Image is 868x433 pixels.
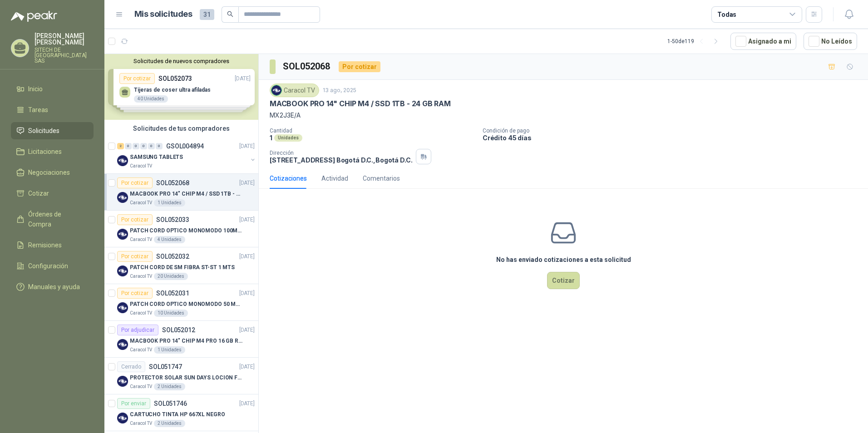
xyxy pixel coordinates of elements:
div: Actividad [321,173,348,183]
div: Cerrado [117,361,145,372]
p: Caracol TV [130,420,152,427]
p: PROTECTOR SOLAR SUN DAYS LOCION FPS 50 CAJA X 24 UN [130,374,243,382]
p: PATCH CORD DE SM FIBRA ST-ST 1 MTS [130,263,235,272]
p: Crédito 45 días [483,134,864,142]
a: Por cotizarSOL052033[DATE] Company LogoPATCH CORD OPTICO MONOMODO 100MTSCaracol TV4 Unidades [104,211,258,247]
a: Inicio [11,80,94,98]
a: Negociaciones [11,164,94,181]
p: Caracol TV [130,346,152,354]
span: Manuales y ayuda [28,282,80,292]
div: Unidades [274,134,302,142]
p: Caracol TV [130,383,152,390]
p: SOL052031 [156,290,189,296]
div: Comentarios [363,173,400,183]
a: Por cotizarSOL052031[DATE] Company LogoPATCH CORD OPTICO MONOMODO 50 MTSCaracol TV10 Unidades [104,284,258,321]
h3: SOL052068 [283,59,331,74]
span: Solicitudes [28,126,59,136]
p: SOL051746 [154,400,187,407]
span: Remisiones [28,240,62,250]
p: Caracol TV [130,199,152,207]
a: Configuración [11,257,94,275]
a: Por cotizarSOL052068[DATE] Company LogoMACBOOK PRO 14" CHIP M4 / SSD 1TB - 24 GB RAMCaracol TV1 U... [104,174,258,211]
p: Condición de pago [483,128,864,134]
div: Por cotizar [117,177,153,188]
span: 31 [200,9,214,20]
div: 20 Unidades [154,273,188,280]
div: Solicitudes de tus compradores [104,120,258,137]
p: [DATE] [239,142,255,151]
button: Solicitudes de nuevos compradores [108,58,255,64]
p: PATCH CORD OPTICO MONOMODO 100MTS [130,226,243,235]
img: Company Logo [117,266,128,276]
button: Asignado a mi [730,33,796,50]
a: 2 0 0 0 0 0 GSOL004894[DATE] Company LogoSAMSUNG TABLETSCaracol TV [117,141,256,170]
p: Caracol TV [130,310,152,317]
div: Todas [717,10,736,20]
span: search [227,11,233,17]
div: Por enviar [117,398,150,409]
p: MX2J3E/A [270,110,857,120]
span: Configuración [28,261,68,271]
p: CARTUCHO TINTA HP 667XL NEGRO [130,410,225,419]
img: Company Logo [271,85,281,95]
a: Por cotizarSOL052032[DATE] Company LogoPATCH CORD DE SM FIBRA ST-ST 1 MTSCaracol TV20 Unidades [104,247,258,284]
span: Negociaciones [28,167,70,177]
div: Por cotizar [339,61,380,72]
div: 0 [133,143,139,149]
p: [STREET_ADDRESS] Bogotá D.C. , Bogotá D.C. [270,156,412,164]
div: 2 Unidades [154,420,185,427]
img: Company Logo [117,339,128,350]
img: Company Logo [117,155,128,166]
img: Company Logo [117,376,128,387]
button: No Leídos [804,33,857,50]
a: Por adjudicarSOL052012[DATE] Company LogoMACBOOK PRO 14" CHIP M4 PRO 16 GB RAM 1TBCaracol TV1 Uni... [104,321,258,358]
div: 4 Unidades [154,236,185,243]
p: SAMSUNG TABLETS [130,153,183,162]
p: [DATE] [239,289,255,298]
a: Manuales y ayuda [11,278,94,295]
p: Caracol TV [130,162,152,170]
div: Caracol TV [270,84,319,97]
div: 1 - 50 de 119 [667,34,723,49]
a: CerradoSOL051747[DATE] Company LogoPROTECTOR SOLAR SUN DAYS LOCION FPS 50 CAJA X 24 UNCaracol TV2... [104,358,258,394]
div: Por cotizar [117,288,153,299]
p: SOL051747 [149,364,182,370]
a: Solicitudes [11,122,94,139]
p: Caracol TV [130,236,152,243]
span: Tareas [28,105,48,115]
p: [DATE] [239,326,255,335]
a: Por enviarSOL051746[DATE] Company LogoCARTUCHO TINTA HP 667XL NEGROCaracol TV2 Unidades [104,394,258,431]
p: [PERSON_NAME] [PERSON_NAME] [35,33,94,45]
div: 2 Unidades [154,383,185,390]
span: Cotizar [28,188,49,198]
div: 2 [117,143,124,149]
div: 0 [156,143,163,149]
p: SOL052033 [156,216,189,223]
div: Solicitudes de nuevos compradoresPor cotizarSOL052073[DATE] Tijeras de coser ultra afiladas40 Uni... [104,54,258,120]
p: [DATE] [239,179,255,187]
p: Caracol TV [130,273,152,280]
a: Órdenes de Compra [11,206,94,233]
div: 10 Unidades [154,310,188,317]
p: MACBOOK PRO 14" CHIP M4 / SSD 1TB - 24 GB RAM [270,99,451,108]
p: 1 [270,134,272,142]
p: MACBOOK PRO 14" CHIP M4 / SSD 1TB - 24 GB RAM [130,190,243,198]
h3: No has enviado cotizaciones a esta solicitud [496,255,631,265]
p: [DATE] [239,363,255,371]
a: Remisiones [11,236,94,254]
span: Inicio [28,84,43,94]
img: Logo peakr [11,11,57,22]
p: [DATE] [239,399,255,408]
div: Por cotizar [117,251,153,262]
span: Órdenes de Compra [28,209,85,229]
div: 0 [148,143,155,149]
p: [DATE] [239,252,255,261]
h1: Mis solicitudes [134,8,192,21]
div: Por cotizar [117,214,153,225]
div: Cotizaciones [270,173,307,183]
img: Company Logo [117,302,128,313]
span: Licitaciones [28,147,62,157]
p: SITECH DE [GEOGRAPHIC_DATA] SAS [35,47,94,64]
div: 1 Unidades [154,199,185,207]
p: PATCH CORD OPTICO MONOMODO 50 MTS [130,300,243,309]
